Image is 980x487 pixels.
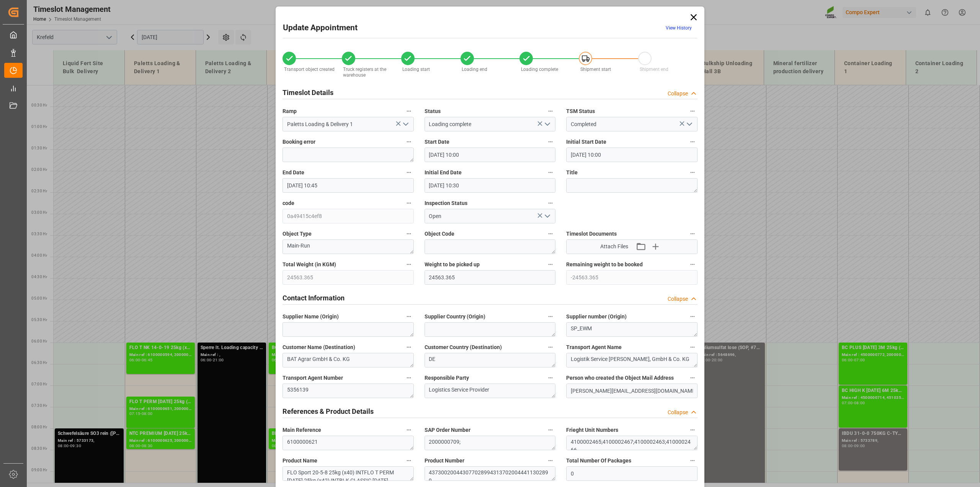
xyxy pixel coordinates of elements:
[404,312,414,321] button: Supplier Name (Origin)
[283,239,414,254] textarea: Main-Run
[668,90,688,98] div: Collapse
[566,374,674,382] span: Person who created the Object Mail Address
[546,456,555,466] button: Product Number
[399,118,411,130] button: open menu
[425,230,454,238] span: Object Code
[404,106,414,116] button: Ramp
[546,198,555,208] button: Inspection Status
[541,118,553,130] button: open menu
[566,230,617,238] span: Timeslot Documents
[546,259,555,269] button: Weight to be picked up
[283,117,414,131] input: Type to search/select
[541,210,553,222] button: open menu
[580,67,611,72] span: Shipment start
[546,342,555,352] button: Customer Country (Destination)
[283,230,312,238] span: Object Type
[566,426,618,434] span: Frieght Unit Numbers
[425,313,485,321] span: Supplier Country (Origin)
[425,169,462,177] span: Initial End Date
[283,138,315,146] span: Booking error
[688,456,697,466] button: Total Number Of Packages
[566,107,595,115] span: TSM Status
[425,374,469,382] span: Responsible Party
[688,106,697,116] button: TSM Status
[546,373,555,383] button: Responsible Party
[566,457,631,465] span: Total Number Of Packages
[600,243,628,251] span: Attach Files
[640,67,668,72] span: Shipment end
[688,167,697,177] button: Title
[683,118,694,130] button: open menu
[546,106,555,116] button: Status
[404,259,414,269] button: Total Weight (in KGM)
[404,198,414,208] button: code
[404,373,414,383] button: Transport Agent Number
[425,426,470,434] span: SAP Order Number
[425,117,556,131] input: Type to search/select
[566,148,697,162] input: DD.MM.YYYY HH:MM
[283,199,294,207] span: code
[283,384,414,398] textarea: 5356139
[546,137,555,147] button: Start Date
[688,425,697,435] button: Frieght Unit Numbers
[283,313,339,321] span: Supplier Name (Origin)
[283,457,317,465] span: Product Name
[343,67,386,78] span: Truck registers at the warehouse
[688,312,697,321] button: Supplier number (Origin)
[404,425,414,435] button: Main Reference
[283,107,297,115] span: Ramp
[666,25,692,31] a: View History
[462,67,487,72] span: Loading end
[404,229,414,239] button: Object Type
[688,229,697,239] button: Timeslot Documents
[425,199,467,207] span: Inspection Status
[283,343,355,351] span: Customer Name (Destination)
[668,408,688,416] div: Collapse
[283,466,414,481] textarea: FLO Sport 20-5-8 25kg (x40) INTFLO T PERM [DATE] 25kg (x42) INTBLK CLASSIC [DATE] 25kg(x40)D,EN,P...
[283,374,343,382] span: Transport Agent Number
[566,169,578,177] span: Title
[402,67,430,72] span: Loading start
[668,295,688,303] div: Collapse
[283,178,414,193] input: DD.MM.YYYY HH:MM
[425,261,480,269] span: Weight to be picked up
[404,342,414,352] button: Customer Name (Destination)
[566,313,627,321] span: Supplier number (Origin)
[404,456,414,466] button: Product Name
[425,384,556,398] textarea: Logistics Service Provider
[283,22,358,34] h2: Update Appointment
[425,343,502,351] span: Customer Country (Destination)
[688,259,697,269] button: Remaining weight to be booked
[283,426,321,434] span: Main Reference
[404,167,414,177] button: End Date
[688,342,697,352] button: Transport Agent Name
[425,138,449,146] span: Start Date
[425,178,556,193] input: DD.MM.YYYY HH:MM
[546,425,555,435] button: SAP Order Number
[283,261,336,269] span: Total Weight (in KGM)
[425,107,441,115] span: Status
[284,67,335,72] span: Transport object created
[566,261,643,269] span: Remaining weight to be booked
[404,137,414,147] button: Booking error
[283,436,414,450] textarea: 6100000621
[566,436,697,450] textarea: 4100002465;4100002467;4100002463;4100002466
[425,466,556,481] textarea: 4373002004430770289943137020044411302899
[425,436,556,450] textarea: 2000000709;
[566,343,622,351] span: Transport Agent Name
[688,137,697,147] button: Initial Start Date
[283,406,374,416] h2: References & Product Details
[546,229,555,239] button: Object Code
[546,167,555,177] button: Initial End Date
[425,457,464,465] span: Product Number
[283,169,304,177] span: End Date
[425,353,556,367] textarea: DE
[283,353,414,367] textarea: BAT Agrar GmbH & Co. KG
[566,322,697,337] textarea: SP_EWM
[566,138,606,146] span: Initial Start Date
[283,87,333,98] h2: Timeslot Details
[566,353,697,367] textarea: Logistik Service [PERSON_NAME], GmbH & Co. KG
[283,293,345,303] h2: Contact Information
[425,148,556,162] input: DD.MM.YYYY HH:MM
[688,373,697,383] button: Person who created the Object Mail Address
